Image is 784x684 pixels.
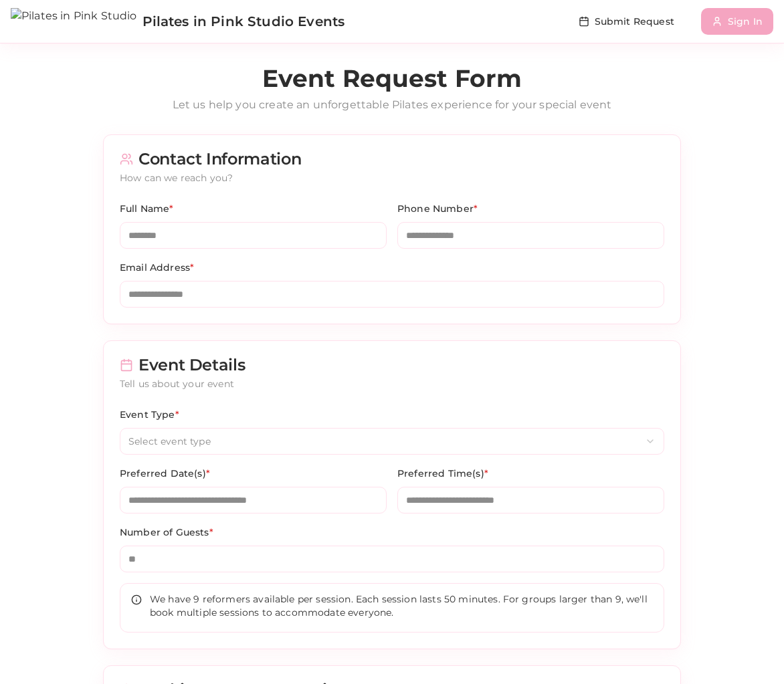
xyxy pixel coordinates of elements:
[120,526,213,538] label: Number of Guests
[120,261,194,273] label: Email Address
[142,12,345,31] span: Pilates in Pink Studio Events
[568,8,685,35] button: Submit Request
[120,409,179,421] label: Event Type
[120,467,210,479] label: Preferred Date(s)
[120,357,664,373] div: Event Details
[103,65,681,92] h1: Event Request Form
[701,8,773,35] button: Sign In
[120,171,664,185] div: How can we reach you?
[120,377,664,390] div: Tell us about your event
[397,203,478,215] label: Phone Number
[11,8,137,35] img: Pilates in Pink Studio
[11,8,345,35] a: Pilates in Pink Studio Events
[103,97,681,113] p: Let us help you create an unforgettable Pilates experience for your special event
[397,467,488,479] label: Preferred Time(s)
[131,592,653,619] div: We have 9 reformers available per session. Each session lasts 50 minutes. For groups larger than ...
[120,203,174,215] label: Full Name
[120,151,664,167] div: Contact Information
